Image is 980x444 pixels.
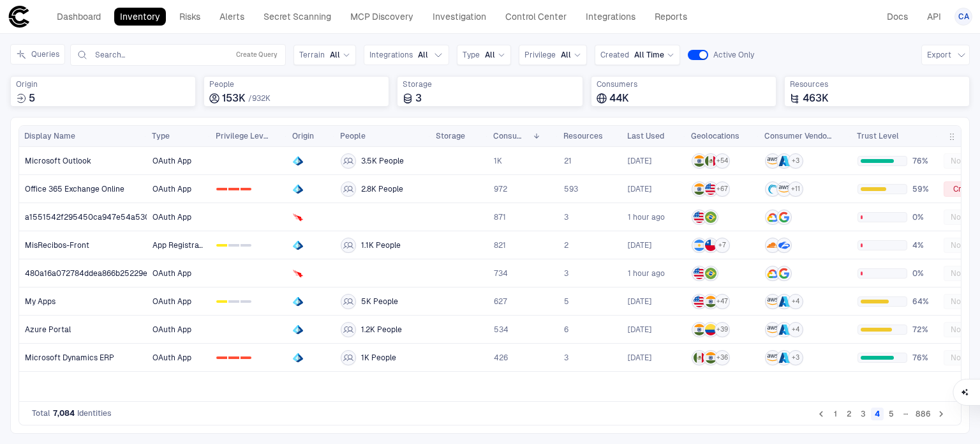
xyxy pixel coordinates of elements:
[20,288,147,314] a: My Apps
[147,204,210,230] a: OAuth App
[564,325,568,335] span: 6
[361,184,403,194] span: 2.8K People
[214,8,250,26] a: Alerts
[53,408,75,418] span: 7,084
[857,408,870,420] button: Go to page 3
[694,240,705,251] img: AR
[628,184,651,194] div: 9/4/2025 16:32:13
[211,288,286,314] a: 012
[912,184,932,194] span: 59%
[623,344,685,371] a: 9/7/2025 15:56:09
[494,325,509,335] span: 534
[25,184,124,194] span: Office 365 Exchange Online
[694,352,705,364] img: MX
[694,183,705,195] img: IN
[216,131,269,141] span: Privilege Level
[489,204,558,230] a: 871
[912,296,932,307] span: 64%
[912,212,932,222] span: 0%
[361,156,404,166] span: 3.5K People
[489,344,558,371] a: 426
[489,288,558,314] a: 627
[559,176,621,202] a: 593
[627,131,664,141] span: Last Used
[564,184,578,194] span: 593
[716,353,728,362] span: + 36
[628,296,651,307] span: [DATE]
[935,408,947,420] button: Go to next page
[778,240,790,251] div: Zscaler
[336,148,430,174] a: 3.5K People
[258,8,337,26] a: Secret Scanning
[209,79,383,89] span: People
[628,353,651,363] span: [DATE]
[152,131,170,141] span: Type
[559,344,621,371] a: 3
[628,184,651,194] span: [DATE]
[211,344,286,371] a: 012
[216,244,227,247] div: 0
[852,148,937,174] a: 76%
[403,79,577,89] span: Storage
[912,353,932,363] span: 76%
[559,148,621,174] a: 21
[20,204,147,230] a: a1551542f295450ca947e54a530e0b63
[597,79,771,89] span: Consumers
[687,288,759,314] a: USIN+47
[790,79,964,89] span: Resources
[792,325,799,334] span: + 4
[234,47,280,63] button: Create Query
[228,188,239,190] div: 1
[687,176,759,202] a: INUS+67
[152,268,191,279] span: OAuth App
[954,8,972,26] button: CA
[628,325,651,335] span: [DATE]
[852,176,937,202] a: 59%
[687,148,759,174] a: INMX+54
[899,407,912,420] div: …
[913,408,933,420] button: Go to page 886
[764,131,834,141] span: Consumer Vendors
[10,76,196,107] div: Total sources where identities were created
[16,79,190,89] span: Origin
[10,44,70,65] div: Expand queries side panel
[559,316,621,342] a: 6
[628,268,665,279] span: 1 hour ago
[843,408,856,420] button: Go to page 2
[881,8,914,26] a: Docs
[792,297,799,306] span: + 4
[784,76,970,107] div: Total resources accessed or granted by identities
[600,50,629,60] span: Created
[713,50,754,60] span: Active Only
[340,131,366,141] span: People
[241,244,251,247] div: 2
[147,288,210,314] a: OAuth App
[494,240,506,250] span: 821
[397,76,583,107] div: Total storage locations where identities are stored
[493,131,528,141] span: Consumers
[494,156,502,166] span: 1K
[691,131,739,141] span: Geolocations
[716,297,728,306] span: + 47
[415,92,422,105] span: 3
[687,260,759,286] a: USBR
[147,260,210,286] a: OAuth App
[912,325,932,335] span: 72%
[559,232,621,258] a: 2
[114,8,166,26] a: Inventory
[24,131,75,141] span: Display Name
[705,296,716,307] img: IN
[912,240,932,250] span: 4%
[147,316,210,342] a: OAuth App
[778,155,790,167] div: Azure
[609,92,629,105] span: 44K
[25,325,71,335] span: Azure Portal
[767,155,778,167] div: AWS
[694,211,705,223] img: US
[564,296,569,307] span: 5
[767,268,778,279] div: Google Cloud
[524,50,556,60] span: Privilege
[494,184,507,194] span: 972
[623,148,685,174] a: 9/4/2025 16:26:18
[20,316,147,342] a: Azure Portal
